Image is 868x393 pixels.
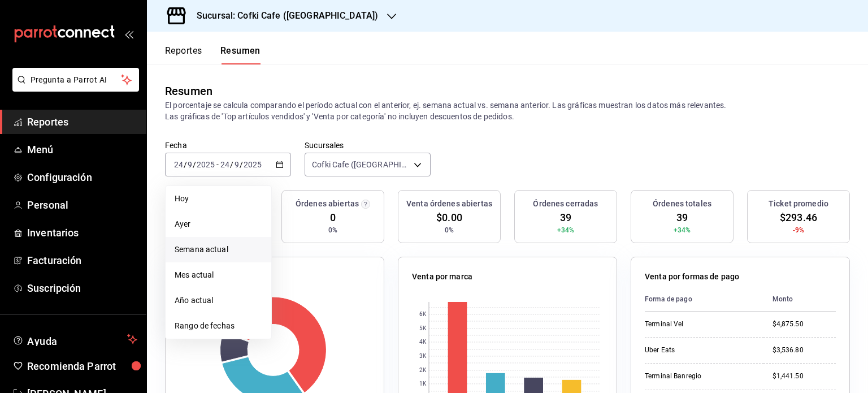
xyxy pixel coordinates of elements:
label: Sucursales [305,141,431,149]
h3: Sucursal: Cofki Cafe ([GEOGRAPHIC_DATA]) [188,9,378,23]
span: Ayuda [27,332,123,346]
span: Configuración [27,170,137,185]
span: 0 [330,210,336,225]
span: $293.46 [780,210,817,225]
span: / [230,160,233,169]
span: Rango de fechas [175,320,262,332]
span: +34% [674,225,691,235]
h3: Venta órdenes abiertas [406,198,492,210]
p: Venta por marca [412,271,472,283]
th: Monto [763,287,836,312]
h3: Ticket promedio [769,198,828,210]
span: Menú [27,142,137,157]
text: 3K [419,353,427,360]
span: Pregunta a Parrot AI [31,74,121,86]
button: open_drawer_menu [124,29,133,38]
div: $4,875.50 [772,319,836,329]
span: Suscripción [27,280,137,296]
th: Forma de pago [645,287,763,312]
span: -9% [793,225,804,235]
span: / [240,160,243,169]
div: $1,441.50 [772,372,836,381]
text: 2K [419,368,427,374]
text: 6K [419,312,427,318]
label: Fecha [165,141,291,149]
span: Inventarios [27,225,137,240]
input: -- [234,160,240,169]
span: Mes actual [175,269,262,281]
p: El porcentaje se calcula comparando el período actual con el anterior, ej. semana actual vs. sema... [165,100,850,122]
div: Terminal Banregio [645,372,754,381]
span: 0% [445,225,454,235]
input: ---- [196,160,215,169]
text: 4K [419,339,427,346]
span: / [184,160,187,169]
span: 39 [676,210,688,225]
span: Recomienda Parrot [27,359,137,374]
span: Cofki Cafe ([GEOGRAPHIC_DATA]) [312,159,410,170]
span: Facturación [27,253,137,268]
span: Año actual [175,295,262,306]
h3: Órdenes cerradas [533,198,598,210]
button: Reportes [165,45,202,64]
input: -- [220,160,230,169]
span: Personal [27,197,137,213]
span: Ayer [175,218,262,230]
span: Semana actual [175,244,262,256]
input: ---- [243,160,262,169]
span: +34% [557,225,575,235]
text: 1K [419,381,427,387]
p: Venta por formas de pago [645,271,739,283]
div: $3,536.80 [772,346,836,355]
span: $0.00 [436,210,462,225]
a: Pregunta a Parrot AI [8,82,139,94]
span: / [193,160,196,169]
span: 0% [328,225,337,235]
h3: Órdenes totales [653,198,711,210]
div: Terminal Vel [645,319,754,329]
input: -- [173,160,184,169]
span: Hoy [175,193,262,205]
text: 5K [419,326,427,332]
input: -- [187,160,193,169]
div: Uber Eats [645,346,754,355]
button: Resumen [220,45,261,64]
h3: Órdenes abiertas [296,198,359,210]
div: Resumen [165,83,212,100]
button: Pregunta a Parrot AI [12,68,139,92]
span: Reportes [27,114,137,129]
span: 39 [560,210,571,225]
span: - [216,160,219,169]
div: navigation tabs [165,45,261,64]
